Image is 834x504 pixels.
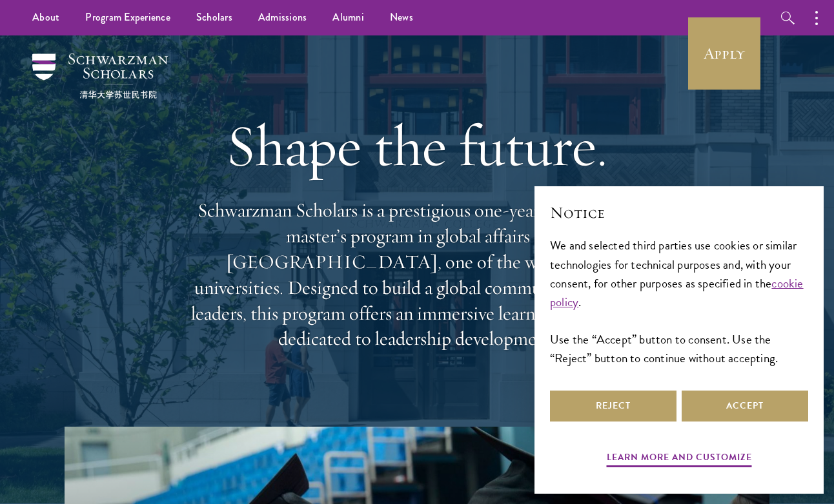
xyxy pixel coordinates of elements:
h1: Shape the future. [185,110,649,182]
a: Apply [688,17,760,90]
img: Schwarzman Scholars [32,53,168,99]
h2: Notice [550,202,808,224]
p: Schwarzman Scholars is a prestigious one-year, fully funded master’s program in global affairs at... [185,198,649,352]
a: cookie policy [550,274,804,311]
button: Learn more and customize [607,449,752,469]
button: Reject [550,391,676,422]
button: Accept [682,391,808,422]
div: We and selected third parties use cookies or similar technologies for technical purposes and, wit... [550,236,808,367]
